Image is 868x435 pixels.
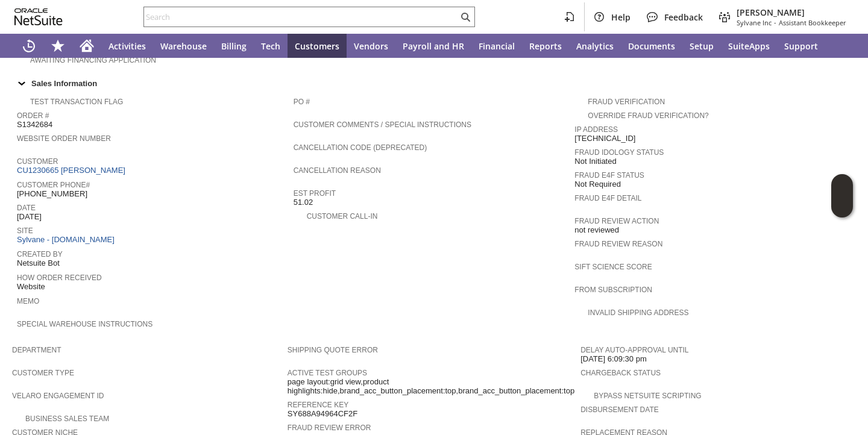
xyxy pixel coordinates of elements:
[588,308,688,317] a: Invalid Shipping Address
[611,11,631,23] span: Help
[12,369,74,377] a: Customer Type
[479,40,515,52] span: Financial
[831,196,853,218] span: Oracle Guided Learning Widget. To move around, please hold and drag
[80,39,94,53] svg: Home
[728,40,770,52] span: SuiteApps
[17,250,63,258] a: Created By
[774,18,776,27] span: -
[12,75,851,91] div: Sales Information
[784,40,818,52] span: Support
[108,40,146,52] span: Activities
[288,377,574,396] span: page layout:grid view,product highlights:hide,brand_acc_button_placement:top,brand_acc_button_pla...
[690,40,714,52] span: Setup
[214,34,254,58] a: Billing
[779,18,846,27] span: Assistant Bookkeeper
[254,34,288,58] a: Tech
[354,40,388,52] span: Vendors
[17,134,111,143] a: Website Order Number
[17,111,49,120] a: Order #
[144,10,458,24] input: Search
[294,120,471,129] a: Customer Comments / Special Instructions
[580,369,661,377] a: Chargeback Status
[12,346,61,354] a: Department
[261,40,280,52] span: Tech
[17,212,42,222] span: [DATE]
[664,11,703,23] span: Feedback
[737,18,772,27] span: Sylvane Inc
[294,143,427,152] a: Cancellation Code (deprecated)
[294,198,313,207] span: 51.02
[574,171,644,180] a: Fraud E4F Status
[574,240,662,248] a: Fraud Review Reason
[574,286,652,294] a: From Subscription
[574,148,664,157] a: Fraud Idology Status
[580,354,647,364] span: [DATE] 6:09:30 pm
[17,204,36,212] a: Date
[588,111,708,120] a: Override Fraud Verification?
[347,34,395,58] a: Vendors
[395,34,471,58] a: Payroll and HR
[471,34,522,58] a: Financial
[574,180,621,189] span: Not Required
[25,415,109,423] a: Business Sales Team
[403,40,464,52] span: Payroll and HR
[576,40,614,52] span: Analytics
[721,34,777,58] a: SuiteApps
[580,346,688,354] a: Delay Auto-Approval Until
[574,157,616,166] span: Not Initiated
[12,392,104,400] a: Velaro Engagement ID
[14,34,43,58] a: Recent Records
[529,40,562,52] span: Reports
[288,369,367,377] a: Active Test Groups
[594,392,701,400] a: Bypass NetSuite Scripting
[777,34,825,58] a: Support
[574,194,641,202] a: Fraud E4F Detail
[22,39,36,53] svg: Recent Records
[30,56,156,64] a: Awaiting Financing Application
[294,98,310,106] a: PO #
[17,166,128,175] a: CU1230665 [PERSON_NAME]
[12,75,856,91] td: Sales Information
[621,34,682,58] a: Documents
[17,189,87,199] span: [PHONE_NUMBER]
[153,34,214,58] a: Warehouse
[580,405,659,414] a: Disbursement Date
[288,409,357,419] span: SY688A94964CF2F
[17,227,33,235] a: Site
[307,212,378,221] a: Customer Call-in
[294,166,381,175] a: Cancellation Reason
[17,320,153,328] a: Special Warehouse Instructions
[588,98,665,106] a: Fraud Verification
[221,40,247,52] span: Billing
[17,157,58,166] a: Customer
[17,297,39,305] a: Memo
[17,120,52,130] span: S1342684
[101,34,153,58] a: Activities
[574,225,619,235] span: not reviewed
[682,34,721,58] a: Setup
[288,401,348,409] a: Reference Key
[295,40,339,52] span: Customers
[160,40,207,52] span: Warehouse
[574,134,635,143] span: [TECHNICAL_ID]
[43,34,72,58] div: Shortcuts
[288,34,347,58] a: Customers
[17,282,45,292] span: Website
[288,346,378,354] a: Shipping Quote Error
[294,189,336,198] a: Est Profit
[628,40,675,52] span: Documents
[288,424,371,432] a: Fraud Review Error
[522,34,569,58] a: Reports
[574,217,659,225] a: Fraud Review Action
[30,98,123,106] a: Test Transaction Flag
[14,8,63,25] svg: logo
[17,274,102,282] a: How Order Received
[569,34,621,58] a: Analytics
[574,125,618,134] a: IP Address
[737,7,846,18] span: [PERSON_NAME]
[458,10,473,24] svg: Search
[831,174,853,217] iframe: Click here to launch Oracle Guided Learning Help Panel
[17,258,60,268] span: Netsuite Bot
[51,39,65,53] svg: Shortcuts
[17,235,118,244] a: Sylvane - [DOMAIN_NAME]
